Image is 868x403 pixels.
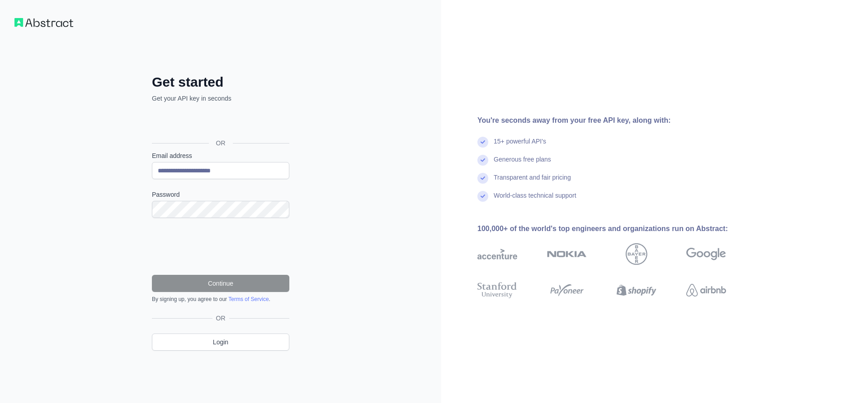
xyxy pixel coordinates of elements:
div: Generous free plans [494,155,551,173]
img: check mark [477,155,488,166]
div: Transparent and fair pricing [494,173,571,191]
img: accenture [477,243,517,265]
div: 15+ powerful API's [494,137,546,155]
div: World-class technical support [494,191,576,209]
div: By signing up, you agree to our . [152,296,289,303]
img: stanford university [477,280,517,300]
label: Email address [152,151,289,160]
img: Workflow [14,18,73,27]
img: check mark [477,191,488,202]
button: Continue [152,275,289,292]
div: You're seconds away from your free API key, along with: [477,115,755,126]
p: Get your API key in seconds [152,94,289,103]
iframe: reCAPTCHA [152,229,289,264]
h2: Get started [152,74,289,90]
img: check mark [477,137,488,148]
a: Login [152,334,289,351]
img: shopify [617,280,656,300]
img: payoneer [547,280,587,300]
label: Password [152,190,289,199]
img: nokia [547,243,587,265]
img: bayer [626,243,647,265]
span: OR [209,139,233,148]
div: 100,000+ of the world's top engineers and organizations run on Abstract: [477,223,755,234]
img: google [686,243,726,265]
iframe: Sign in with Google Button [147,113,292,133]
img: airbnb [686,280,726,300]
span: OR [212,314,229,323]
a: Terms of Service [228,296,269,302]
img: check mark [477,173,488,184]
